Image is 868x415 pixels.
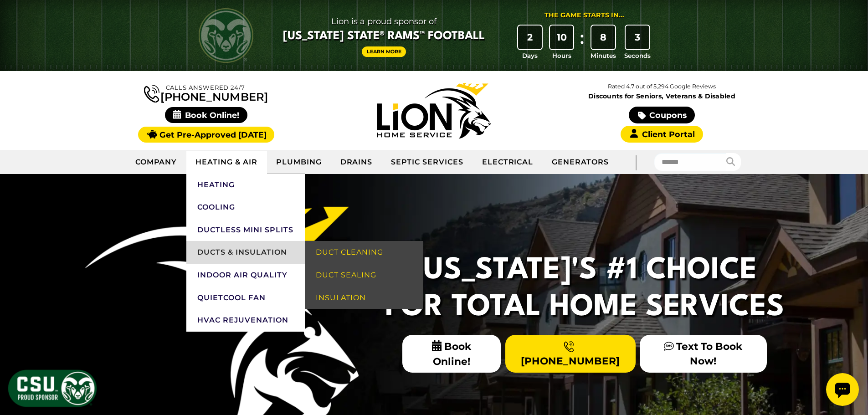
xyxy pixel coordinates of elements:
[186,151,267,174] a: Heating & Air
[138,127,274,143] a: Get Pre-Approved [DATE]
[186,219,305,241] a: Ductless Mini Splits
[126,151,187,174] a: Company
[626,26,649,49] div: 3
[621,126,703,143] a: Client Portal
[629,107,694,123] a: Coupons
[640,335,766,372] a: Text To Book Now!
[380,252,790,326] h2: [US_STATE]'s #1 Choice For Total Home Services
[7,369,98,408] img: CSU Sponsor Badge
[543,151,618,174] a: Generators
[283,14,485,29] span: Lion is a proud sponsor of
[618,150,654,174] div: |
[550,93,774,99] span: Discounts for Seniors, Veterans & Disabled
[577,26,586,61] div: :
[331,151,382,174] a: Drains
[402,335,501,373] span: Book Online!
[377,83,491,138] img: Lion Home Service
[165,107,247,123] span: Book Online!
[186,264,305,287] a: Indoor Air Quality
[550,26,574,49] div: 10
[305,287,423,309] a: Insulation
[552,51,571,60] span: Hours
[4,4,36,36] div: Open chat widget
[505,335,636,372] a: [PHONE_NUMBER]
[186,174,305,196] a: Heating
[624,51,651,60] span: Seconds
[544,10,624,20] div: The Game Starts in...
[186,309,305,332] a: HVAC Rejuvenation
[591,51,616,60] span: Minutes
[186,196,305,219] a: Cooling
[591,26,615,49] div: 8
[267,151,331,174] a: Plumbing
[382,151,473,174] a: Septic Services
[186,241,305,264] a: Ducts & Insulation
[305,241,423,264] a: Duct Cleaning
[305,264,423,287] a: Duct Sealing
[548,82,776,92] p: Rated 4.7 out of 5,294 Google Reviews
[522,51,538,60] span: Days
[199,8,253,63] img: CSU Rams logo
[473,151,543,174] a: Electrical
[186,287,305,309] a: QuietCool Fan
[283,29,485,44] span: [US_STATE] State® Rams™ Football
[518,26,542,49] div: 2
[144,83,268,102] a: [PHONE_NUMBER]
[362,46,406,57] a: Learn More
